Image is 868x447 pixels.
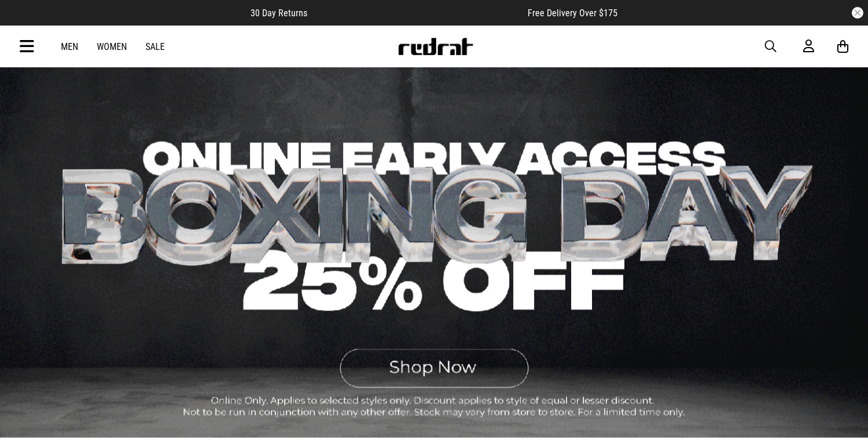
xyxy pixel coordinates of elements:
[397,38,474,55] img: Redrat logo
[146,41,165,52] a: Sale
[97,41,127,52] a: Women
[331,7,504,19] iframe: Customer reviews powered by Trustpilot
[250,8,307,19] span: 30 Day Returns
[61,41,78,52] a: Men
[528,8,618,19] span: Free Delivery Over $175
